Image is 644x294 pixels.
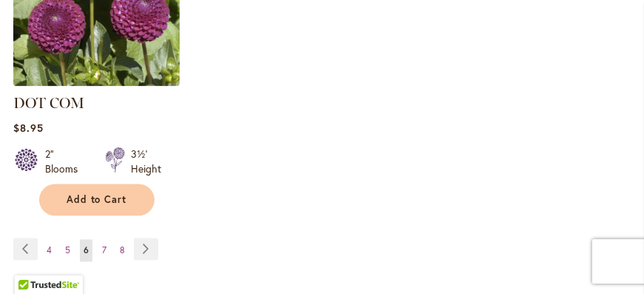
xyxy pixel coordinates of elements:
[65,244,70,255] span: 5
[43,239,55,261] a: 4
[84,244,89,255] span: 6
[131,147,161,176] div: 3½' Height
[120,244,125,255] span: 8
[39,184,155,216] button: Add to Cart
[11,241,52,283] iframe: Launch Accessibility Center
[45,147,87,176] div: 2" Blooms
[116,239,129,261] a: 8
[102,244,106,255] span: 7
[13,121,44,135] span: $8.95
[13,94,84,112] a: DOT COM
[61,239,74,261] a: 5
[98,239,110,261] a: 7
[67,193,127,206] span: Add to Cart
[13,75,180,89] a: DOT COM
